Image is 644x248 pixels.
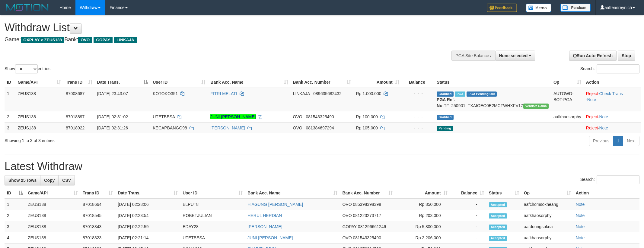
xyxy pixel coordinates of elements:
th: Trans ID: activate to sort column ascending [63,77,95,88]
td: ZEUS138 [15,88,63,111]
td: ZEUS138 [15,111,63,122]
td: Rp 850,000 [395,199,450,210]
th: User ID: activate to sort column ascending [150,77,208,88]
input: Search: [597,64,639,73]
span: [DATE] 23:43:07 [97,91,128,96]
button: None selected [495,51,535,61]
span: OVO [342,202,352,207]
a: FITRI MELATI [210,91,237,96]
td: UTETBESA [180,232,245,243]
span: KOTOKO351 [153,91,178,96]
span: Vendor URL: https://trx31.1velocity.biz [523,104,549,109]
td: [DATE] 02:23:54 [115,210,180,221]
td: - [450,199,486,210]
a: Note [587,97,596,102]
td: 87018664 [80,199,115,210]
td: 87018323 [80,232,115,243]
span: Accepted [489,236,507,241]
a: 1 [613,136,623,146]
label: Search: [580,64,639,73]
td: · · [584,88,641,111]
th: Amount: activate to sort column ascending [395,188,450,199]
td: - [450,232,486,243]
span: OVO [293,114,302,119]
select: Showentries [15,64,38,73]
span: Accepted [489,213,507,219]
a: H AGUNG [PERSON_NAME] [247,202,303,207]
span: Rp 105.000 [356,126,378,130]
td: · [584,122,641,133]
a: Reject [586,91,598,96]
a: Previous [589,136,613,146]
span: OVO [293,126,302,130]
td: aafchomsokheang [521,199,573,210]
span: CSV [62,178,71,183]
span: 87018922 [66,126,84,130]
a: Stop [618,51,635,61]
td: · [584,111,641,122]
span: PGA Pending [467,91,497,97]
label: Show entries [5,64,50,73]
a: Note [576,202,585,207]
span: Copy 081296661246 to clipboard [358,224,386,229]
td: [DATE] 02:22:59 [115,221,180,232]
th: Game/API: activate to sort column ascending [25,188,80,199]
th: Balance: activate to sort column ascending [450,188,486,199]
th: Status: activate to sort column ascending [486,188,521,199]
td: ELPUT8 [180,199,245,210]
td: 1 [5,88,15,111]
span: None selected [499,53,528,58]
th: Op: activate to sort column ascending [551,77,584,88]
span: [DATE] 02:31:26 [97,126,128,130]
td: aafkhaosorphy [521,232,573,243]
a: Note [599,126,608,130]
td: - [450,221,486,232]
td: 4 [5,232,25,243]
a: Reject [586,114,598,119]
span: Rp 1.000.000 [356,91,381,96]
span: Copy 081543325490 to clipboard [353,235,381,240]
img: Button%20Memo.svg [526,4,551,12]
td: [DATE] 02:21:14 [115,232,180,243]
span: Pending [437,126,453,131]
a: Next [623,136,639,146]
td: Rp 2,206,000 [395,232,450,243]
td: 87018343 [80,221,115,232]
th: Bank Acc. Name: activate to sort column ascending [208,77,290,88]
th: Op: activate to sort column ascending [521,188,573,199]
h1: Withdraw List [5,22,423,34]
span: Grabbed [437,115,454,120]
span: Accepted [489,225,507,230]
th: Status [434,77,551,88]
img: Feedback.jpg [487,4,517,12]
th: Trans ID: activate to sort column ascending [80,188,115,199]
span: Copy 081384697294 to clipboard [306,126,334,130]
div: - - - [404,91,432,97]
span: OXPLAY > ZEUS138 [21,37,64,43]
span: GOPAY [342,224,356,229]
td: ZEUS138 [25,199,80,210]
td: 87018545 [80,210,115,221]
span: 87018897 [66,114,84,119]
td: Rp 203,000 [395,210,450,221]
th: Action [584,77,641,88]
th: Date Trans.: activate to sort column descending [95,77,151,88]
td: aafdoungsokna [521,221,573,232]
th: Game/API: activate to sort column ascending [15,77,63,88]
td: - [450,210,486,221]
td: 2 [5,111,15,122]
th: Action [573,188,639,199]
td: [DATE] 02:28:06 [115,199,180,210]
td: 2 [5,210,25,221]
span: Show 25 rows [8,178,37,183]
b: PGA Ref. No: [437,97,455,108]
th: Bank Acc. Number: activate to sort column ascending [340,188,395,199]
div: - - - [404,125,432,131]
a: Show 25 rows [5,175,40,185]
span: OVO [342,213,352,218]
span: GOPAY [94,37,113,43]
a: Note [599,114,608,119]
span: Copy 089635682432 to clipboard [313,91,341,96]
span: [DATE] 02:31:02 [97,114,128,119]
span: LINKAJA [114,37,137,43]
